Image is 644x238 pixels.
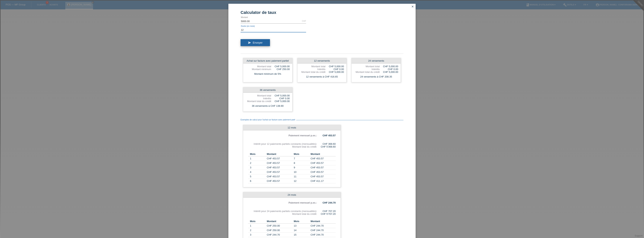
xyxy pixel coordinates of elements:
[302,20,306,22] div: CHF
[352,58,401,63] div: 24 versements
[248,219,267,224] th: Mois
[292,224,311,228] td: 13
[292,156,311,161] td: 7
[248,41,251,44] i: send
[248,156,267,161] td: 1
[267,174,292,179] td: CHF 453.57
[292,179,311,183] td: 12
[248,213,317,215] div: Montant total du crédit:
[410,5,415,9] a: close
[248,224,267,228] td: 1
[248,233,267,237] td: 3
[248,161,267,165] td: 2
[253,41,262,44] span: Envoyer
[248,165,267,170] td: 3
[267,224,292,228] td: CHF 250.00
[267,152,292,156] th: Montant
[241,119,296,121] span: Exemples de calcul pour l’achat sur facture avec paiement parti
[411,5,414,8] i: close
[246,68,271,71] div: Montant minimum
[241,10,403,15] h1: Calculator de taux
[292,228,311,233] td: 14
[292,174,311,179] td: 11
[271,94,290,97] div: CHF 5,000.00
[246,97,271,100] div: Intérêts
[317,145,336,148] div: CHF 5'368.60
[292,170,311,174] td: 10
[271,97,290,100] div: CHF 0.00
[267,233,292,237] td: CHF 244.70
[248,210,317,213] div: Intérêt pour 24 paiements partiels constants (mensualités):
[354,65,380,68] div: Montant total
[288,201,317,204] b: Paiement mensuel p.ex.:
[241,39,270,46] button: send Envoyer
[267,156,292,161] td: CHF 453.57
[288,134,317,137] b: Paiement mensuel p.ex.:
[246,100,271,103] div: Montant total du crédit
[323,201,336,204] b: CHF 244.70
[243,87,292,93] div: 36 versements
[243,104,292,108] div: 36 versements à CHF 138.90
[380,65,398,68] div: CHF 5,000.00
[243,58,292,63] div: Achat sur facture avec paiement partiel
[311,170,336,174] td: CHF 453.57
[311,224,336,228] td: CHF 244.70
[248,170,267,174] td: 4
[246,65,271,68] div: Montant total
[243,72,292,76] div: Montant minimum de 5%
[292,233,311,237] td: 15
[271,68,290,71] div: CHF 250.00
[354,71,380,73] div: Montant total du crédit
[267,228,292,233] td: CHF 250.00
[246,94,271,97] div: Montant total
[317,210,336,213] div: CHF 707.20
[248,174,267,179] td: 5
[297,74,347,79] div: 12 versements à CHF 416.65
[248,145,317,148] div: Montant total du crédit:
[311,219,336,224] th: Montant
[317,213,336,215] div: CHF 5'707.20
[267,161,292,165] td: CHF 453.57
[311,228,336,233] td: CHF 244.70
[271,65,290,68] div: CHF 5,000.00
[380,71,398,73] div: CHF 5,000.00
[267,165,292,170] td: CHF 453.57
[311,179,336,183] td: CHF 411.17
[325,71,344,73] div: CHF 5,000.00
[267,170,292,174] td: CHF 453.57
[243,192,341,198] div: 24 mois
[292,152,311,156] th: Mois
[267,179,292,183] td: CHF 453.57
[325,68,344,71] div: CHF 0.00
[323,134,336,137] b: CHF 453.57
[297,58,347,63] div: 12 versements
[311,233,336,237] td: CHF 244.70
[354,68,380,71] div: Intérêts
[267,219,292,224] th: Montant
[325,65,344,68] div: CHF 5,000.00
[271,100,290,103] div: CHF 5,000.00
[248,228,267,233] td: 2
[248,152,267,156] th: Mois
[311,161,336,165] td: CHF 453.57
[352,74,401,79] div: 24 versements à CHF 208.35
[292,165,311,170] td: 9
[300,65,326,68] div: Montant total
[300,71,326,73] div: Montant total du crédit
[380,68,398,71] div: CHF 0.00
[311,174,336,179] td: CHF 453.57
[311,165,336,170] td: CHF 453.57
[317,143,336,145] div: CHF 368.60
[300,68,326,71] div: Intérêts
[243,125,341,130] div: 12 mois
[292,161,311,165] td: 8
[311,156,336,161] td: CHF 453.57
[292,219,311,224] th: Mois
[311,152,336,156] th: Montant
[248,179,267,183] td: 6
[248,143,317,145] div: Intérêt pour 12 paiements partiels constants (mensualités):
